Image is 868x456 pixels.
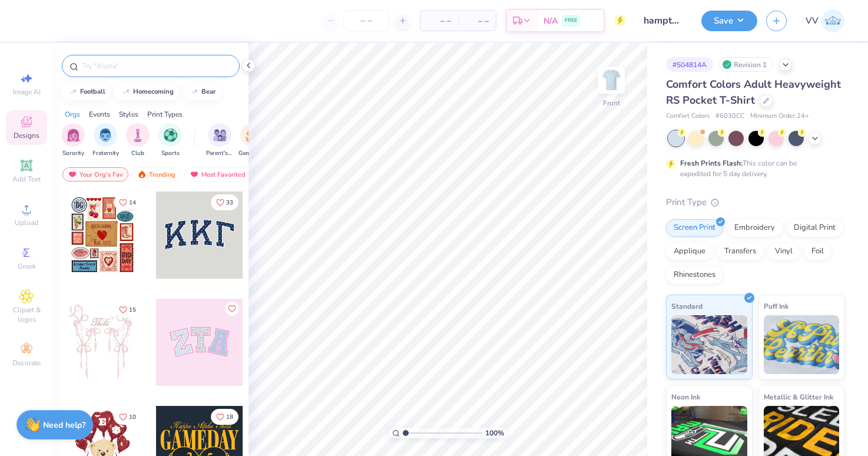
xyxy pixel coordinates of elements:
[246,128,259,142] img: Game Day Image
[806,9,844,32] a: VV
[666,57,713,72] div: # 504814A
[465,15,489,27] span: – –
[750,111,809,121] span: Minimum Order: 24 +
[238,149,266,158] span: Game Day
[158,123,182,158] div: filter for Sports
[727,219,783,237] div: Embroidery
[806,14,819,28] span: VV
[804,243,831,260] div: Foil
[603,98,620,108] div: Front
[131,149,144,158] span: Club
[226,414,233,420] span: 18
[131,128,144,142] img: Club Image
[126,123,150,158] button: filter button
[701,11,757,31] button: Save
[164,128,177,142] img: Sports Image
[719,57,773,72] div: Revision 1
[544,15,558,27] span: N/A
[565,16,577,25] span: FREE
[13,87,41,97] span: Image AI
[68,88,78,95] img: trend_line.gif
[666,243,713,260] div: Applique
[114,409,141,425] button: Like
[213,128,227,142] img: Parent's Weekend Image
[717,243,764,260] div: Transfers
[201,88,216,95] div: bear
[43,419,85,431] strong: Need help?
[126,123,150,158] div: filter for Club
[161,149,180,158] span: Sports
[89,109,110,120] div: Events
[764,391,833,403] span: Metallic & Glitter Ink
[147,109,183,120] div: Print Types
[680,158,825,179] div: This color can be expedited for 5 day delivery.
[14,131,39,140] span: Designs
[226,200,233,206] span: 33
[6,305,47,324] span: Clipart & logos
[67,128,80,142] img: Sorority Image
[129,200,136,206] span: 14
[129,414,136,420] span: 10
[114,194,141,210] button: Like
[238,123,266,158] div: filter for Game Day
[206,149,233,158] span: Parent's Weekend
[137,170,147,179] img: trending.gif
[680,158,743,168] strong: Fresh Prints Flash:
[767,243,800,260] div: Vinyl
[61,123,85,158] button: filter button
[821,9,844,32] img: Via Villanueva
[190,170,199,179] img: most_fav.gif
[666,196,844,209] div: Print Type
[671,391,700,403] span: Neon Ink
[211,194,238,210] button: Like
[80,88,105,95] div: football
[92,149,119,158] span: Fraternity
[68,170,77,179] img: most_fav.gif
[132,167,181,181] div: Trending
[206,123,233,158] div: filter for Parent's Weekend
[671,300,703,312] span: Standard
[114,302,141,318] button: Like
[119,109,138,120] div: Styles
[158,123,182,158] button: filter button
[666,219,723,237] div: Screen Print
[65,109,80,120] div: Orgs
[129,307,136,313] span: 15
[635,9,693,32] input: Untitled Design
[183,83,221,101] button: bear
[485,428,504,438] span: 100 %
[62,149,84,158] span: Sorority
[343,10,389,31] input: – –
[671,315,747,374] img: Standard
[211,409,238,425] button: Like
[115,83,179,101] button: homecoming
[190,88,199,95] img: trend_line.gif
[99,128,112,142] img: Fraternity Image
[666,111,710,121] span: Comfort Colors
[786,219,843,237] div: Digital Print
[92,123,119,158] div: filter for Fraternity
[12,174,41,184] span: Add Text
[133,88,174,95] div: homecoming
[428,15,451,27] span: – –
[666,77,841,107] span: Comfort Colors Adult Heavyweight RS Pocket T-Shirt
[238,123,266,158] button: filter button
[62,167,128,181] div: Your Org's Fav
[764,315,840,374] img: Puff Ink
[12,358,41,368] span: Decorate
[599,68,623,92] img: Front
[62,83,111,101] button: football
[92,123,119,158] button: filter button
[18,262,36,271] span: Greek
[121,88,131,95] img: trend_line.gif
[764,300,789,312] span: Puff Ink
[15,218,38,227] span: Upload
[715,111,744,121] span: # 6030CC
[61,123,85,158] div: filter for Sorority
[225,302,239,316] button: Like
[206,123,233,158] button: filter button
[81,60,232,72] input: Try "Alpha"
[666,266,723,284] div: Rhinestones
[184,167,251,181] div: Most Favorited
